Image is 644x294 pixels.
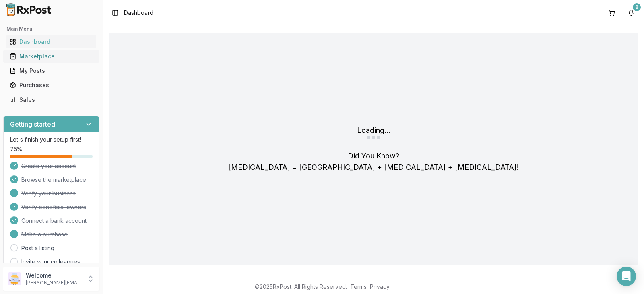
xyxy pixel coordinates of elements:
[10,136,93,144] p: Let's finish your setup first!
[21,244,54,252] a: Post a listing
[625,6,638,19] button: 8
[617,267,636,286] div: Open Intercom Messenger
[10,119,55,129] h3: Getting started
[6,26,96,32] h2: Main Menu
[21,217,87,225] span: Connect a bank account
[3,50,99,63] button: Marketplace
[10,145,22,153] span: 75 %
[357,125,390,136] div: Loading...
[21,162,76,170] span: Create your account
[26,271,82,280] p: Welcome
[21,176,86,184] span: Browse the marketplace
[3,93,99,106] button: Sales
[3,79,99,92] button: Purchases
[3,64,99,77] button: My Posts
[6,35,96,49] a: Dashboard
[21,203,86,211] span: Verify beneficial owners
[370,283,390,290] a: Privacy
[6,64,96,78] a: My Posts
[10,52,93,60] div: Marketplace
[3,3,55,16] img: RxPost Logo
[124,9,153,17] nav: breadcrumb
[10,38,93,46] div: Dashboard
[228,150,519,173] div: Did You Know?
[633,3,641,11] div: 8
[8,272,21,285] img: User avatar
[21,258,80,266] a: Invite your colleagues
[10,96,93,104] div: Sales
[21,189,76,197] span: Verify your business
[21,230,68,238] span: Make a purchase
[3,35,99,48] button: Dashboard
[124,9,153,17] span: Dashboard
[6,78,96,93] a: Purchases
[10,67,93,75] div: My Posts
[6,93,96,107] a: Sales
[6,49,96,64] a: Marketplace
[26,280,82,286] p: [PERSON_NAME][EMAIL_ADDRESS][DOMAIN_NAME]
[228,163,519,171] span: [MEDICAL_DATA] = [GEOGRAPHIC_DATA] + [MEDICAL_DATA] + [MEDICAL_DATA] !
[350,283,367,290] a: Terms
[10,81,93,89] div: Purchases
